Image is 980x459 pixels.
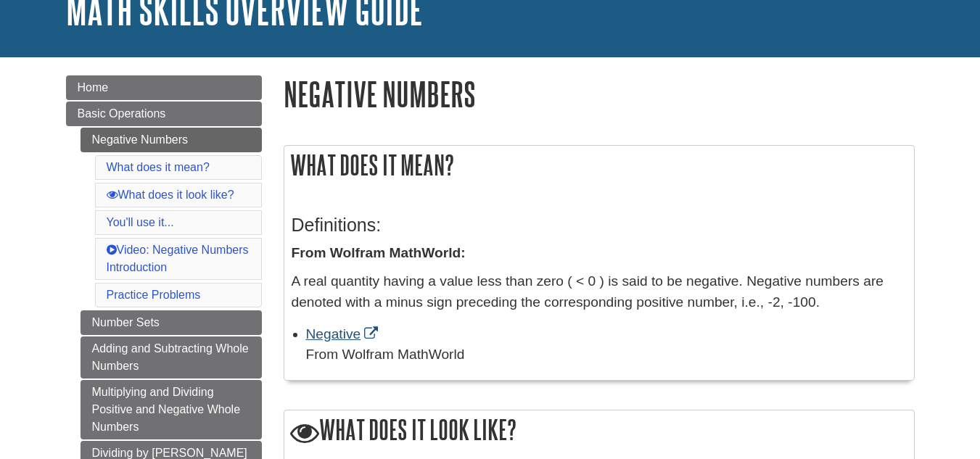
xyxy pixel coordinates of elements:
a: Number Sets [81,310,262,335]
span: Home [78,81,109,94]
div: From Wolfram MathWorld [306,344,907,365]
a: Link opens in new window [306,326,382,342]
a: Practice Problems [107,289,201,301]
a: Negative Numbers [81,128,262,152]
strong: From Wolfram MathWorld: [292,245,466,260]
a: Home [66,75,262,100]
a: Basic Operations [66,102,262,126]
h1: Negative Numbers [284,75,915,112]
a: You'll use it... [107,216,174,228]
h2: What does it mean? [284,146,914,184]
a: Multiplying and Dividing Positive and Negative Whole Numbers [81,380,262,439]
a: Video: Negative Numbers Introduction [107,244,249,273]
a: Adding and Subtracting Whole Numbers [81,336,262,379]
a: What does it look like? [107,189,234,201]
h2: What does it look like? [284,410,914,452]
span: Basic Operations [78,107,166,120]
a: What does it mean? [107,161,210,173]
p: A real quantity having a value less than zero ( < 0 ) is said to be negative. Negative numbers ar... [292,271,907,313]
h3: Definitions: [292,215,907,236]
